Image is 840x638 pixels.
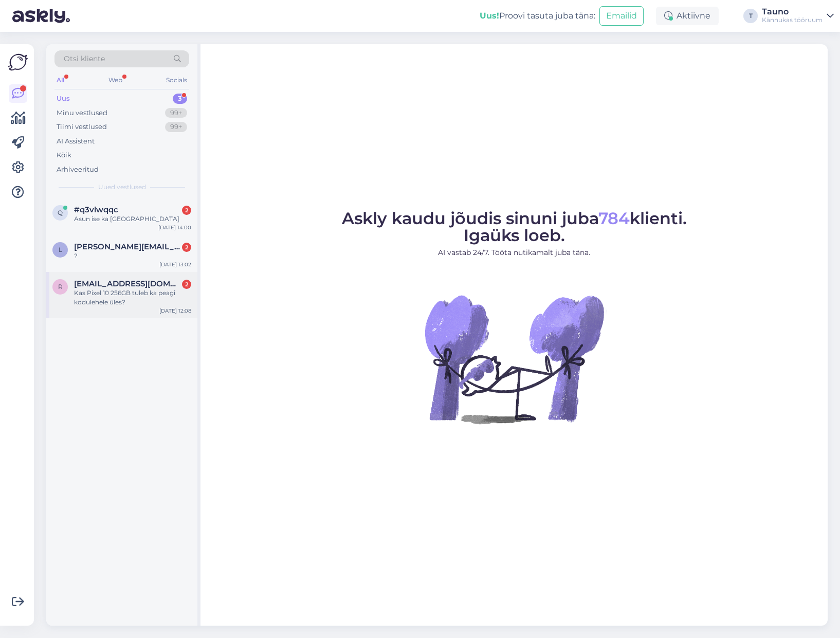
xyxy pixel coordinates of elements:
[8,52,28,72] img: Askly Logo
[106,74,124,87] div: Web
[480,11,499,21] b: Uus!
[182,280,191,289] div: 2
[57,136,95,147] div: AI Assistent
[422,266,607,451] img: No Chat active
[743,9,758,23] div: T
[58,209,63,216] span: q
[74,242,181,251] span: lauri.kummel@gmail.com
[762,16,823,24] div: Kännukas tööruum
[656,7,719,25] div: Aktiivne
[159,307,191,315] div: [DATE] 12:08
[74,288,191,307] div: Kas Pixel 10 256GB tuleb ka peagi kodulehele üles?
[598,208,630,228] span: 784
[164,74,189,87] div: Socials
[74,214,191,224] div: Asun ise ka [GEOGRAPHIC_DATA]
[599,6,644,26] button: Emailid
[64,53,105,64] span: Otsi kliente
[165,108,187,118] div: 99+
[182,206,191,215] div: 2
[74,251,191,261] div: ?
[165,122,187,132] div: 99+
[762,8,823,16] div: Tauno
[158,224,191,231] div: [DATE] 14:00
[342,247,687,258] p: AI vastab 24/7. Tööta nutikamalt juba täna.
[59,246,62,253] span: l
[57,122,107,132] div: Tiimi vestlused
[480,10,595,22] div: Proovi tasuta juba täna:
[762,8,834,24] a: TaunoKännukas tööruum
[342,208,687,245] span: Askly kaudu jõudis sinuni juba klienti. Igaüks loeb.
[182,243,191,252] div: 2
[57,108,107,118] div: Minu vestlused
[58,283,63,290] span: r
[54,74,66,87] div: All
[57,165,99,175] div: Arhiveeritud
[159,261,191,268] div: [DATE] 13:02
[74,205,118,214] span: #q3vlwqqc
[98,183,146,192] span: Uued vestlused
[74,279,181,288] span: reimu.saaremaa@gmail.com
[57,150,71,160] div: Kõik
[173,94,187,104] div: 3
[57,94,70,104] div: Uus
